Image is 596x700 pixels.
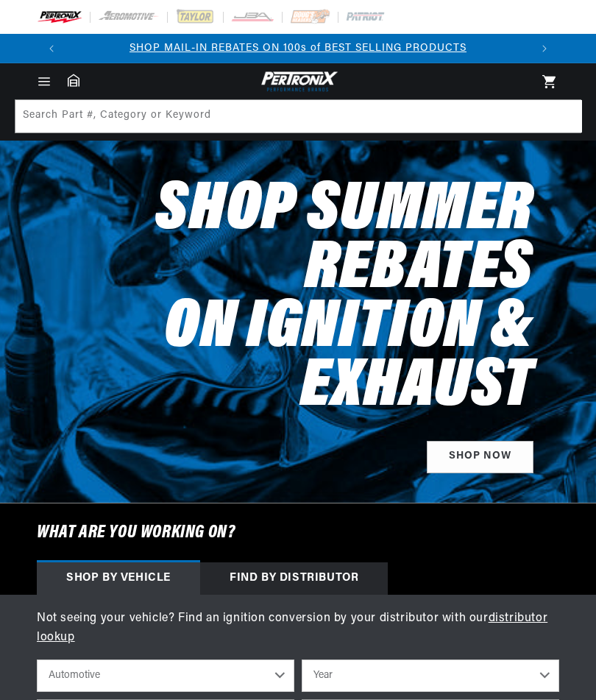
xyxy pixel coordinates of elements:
h2: Shop Summer Rebates on Ignition & Exhaust [37,182,533,417]
a: Garage: 0 item(s) [68,74,79,87]
select: Year [302,660,559,692]
button: Translation missing: en.sections.announcements.previous_announcement [37,34,66,63]
p: Not seeing your vehicle? Find an ignition conversion by your distributor with our [37,609,559,647]
div: 1 of 2 [66,40,530,57]
button: Translation missing: en.sections.announcements.next_announcement [530,34,559,63]
div: Announcement [66,40,530,57]
summary: Menu [28,74,60,90]
img: Pertronix [258,69,338,93]
button: Search Part #, Category or Keyword [548,100,581,132]
a: SHOP MAIL-IN REBATES ON 100s of BEST SELLING PRODUCTS [130,43,466,54]
div: Shop by vehicle [37,562,200,595]
select: Ride Type [37,660,294,692]
div: Find by Distributor [200,562,388,595]
a: SHOP NOW [427,441,533,474]
input: Search Part #, Category or Keyword [15,100,582,132]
